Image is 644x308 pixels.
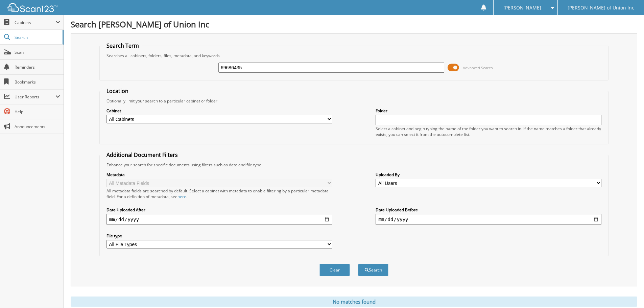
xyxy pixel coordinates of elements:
[15,94,55,100] span: User Reports
[106,172,332,177] label: Metadata
[71,297,637,307] div: No matches found
[106,108,332,114] label: Cabinet
[103,98,605,104] div: Optionally limit your search to a particular cabinet or folder
[15,34,59,40] span: Search
[376,108,601,114] label: Folder
[376,214,601,225] input: end
[15,64,60,70] span: Reminders
[376,207,601,213] label: Date Uploaded Before
[177,194,186,199] a: here
[15,109,60,115] span: Help
[106,214,332,225] input: start
[376,172,601,177] label: Uploaded By
[463,65,493,70] span: Advanced Search
[106,188,332,199] div: All metadata fields are searched by default. Select a cabinet with metadata to enable filtering b...
[103,162,605,168] div: Enhance your search for specific documents using filters such as date and file type.
[503,6,541,10] span: [PERSON_NAME]
[106,207,332,213] label: Date Uploaded After
[358,264,388,276] button: Search
[15,124,60,129] span: Announcements
[319,264,350,276] button: Clear
[103,42,142,49] legend: Search Term
[103,53,605,58] div: Searches all cabinets, folders, files, metadata, and keywords
[71,19,637,30] h1: Search [PERSON_NAME] of Union Inc
[7,3,57,12] img: scan123-logo-white.svg
[610,276,644,308] iframe: Chat Widget
[376,126,601,137] div: Select a cabinet and begin typing the name of the folder you want to search in. If the name match...
[106,233,332,239] label: File type
[103,151,181,159] legend: Additional Document Filters
[568,6,634,10] span: [PERSON_NAME] of Union Inc
[103,87,132,95] legend: Location
[15,79,60,85] span: Bookmarks
[15,49,60,55] span: Scan
[15,20,55,25] span: Cabinets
